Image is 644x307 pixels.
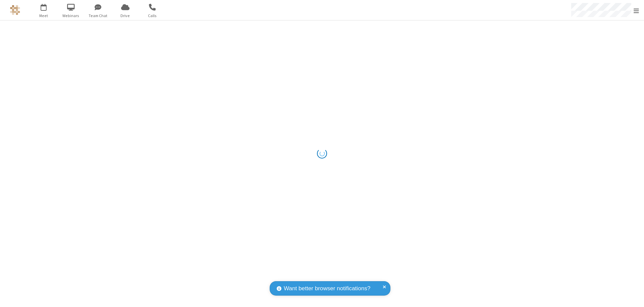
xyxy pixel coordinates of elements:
[284,284,370,293] span: Want better browser notifications?
[140,13,165,19] span: Calls
[31,13,56,19] span: Meet
[58,13,84,19] span: Webinars
[10,5,20,15] img: QA Selenium DO NOT DELETE OR CHANGE
[86,13,111,19] span: Team Chat
[113,13,138,19] span: Drive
